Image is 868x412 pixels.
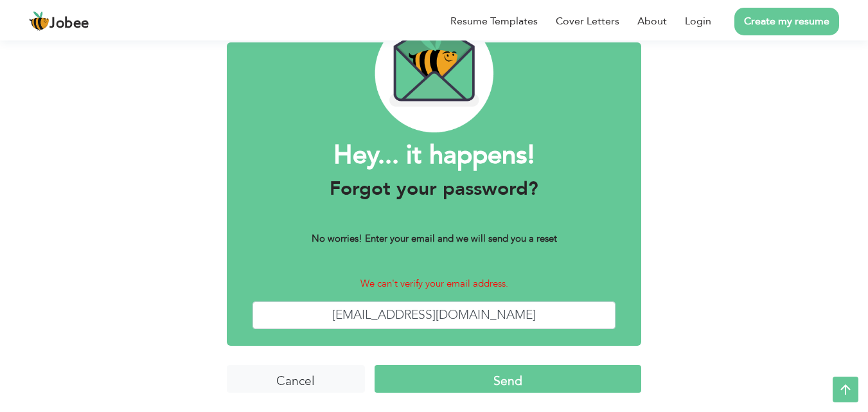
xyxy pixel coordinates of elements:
[252,276,616,291] p: We can't verify your email address.
[734,8,839,35] a: Create my resume
[450,13,538,29] a: Resume Templates
[227,365,365,393] input: Cancel
[556,13,619,29] a: Cover Letters
[49,17,89,31] span: Jobee
[685,13,711,29] a: Login
[375,365,641,393] input: Send
[375,14,493,132] img: envelope_bee.png
[252,177,616,201] h3: Forgot your password?
[252,139,616,172] h1: Hey... it happens!
[252,301,616,329] input: Enter Your Email
[29,11,89,31] a: Jobee
[312,232,557,245] b: No worries! Enter your email and we will send you a reset
[637,13,667,29] a: About
[29,11,49,31] img: jobee.io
